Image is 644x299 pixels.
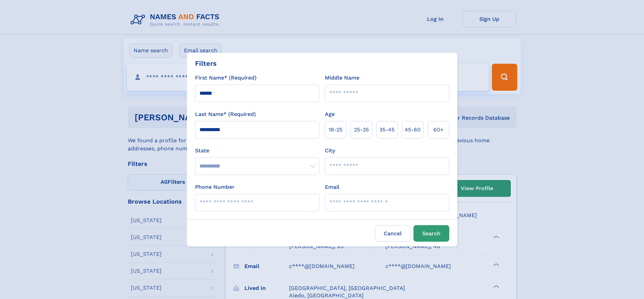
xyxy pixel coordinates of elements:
label: First Name* (Required) [195,74,257,82]
label: Last Name* (Required) [195,110,256,118]
span: 18‑25 [329,126,342,134]
label: State [195,147,319,155]
label: Age [325,110,335,118]
label: City [325,147,335,155]
span: 60+ [433,126,444,134]
span: 35‑45 [379,126,395,134]
button: Search [413,225,449,242]
div: Filters [195,58,217,68]
span: 45‑60 [405,126,421,134]
label: Cancel [375,225,411,242]
label: Email [325,183,339,191]
label: Phone Number [195,183,235,191]
span: 25‑35 [354,126,369,134]
label: Middle Name [325,74,359,82]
